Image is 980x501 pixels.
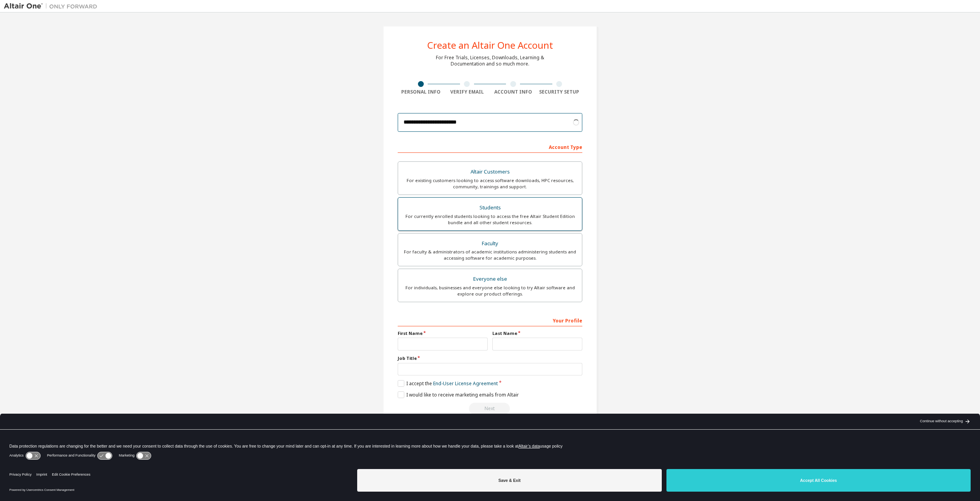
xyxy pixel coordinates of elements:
[433,380,498,387] a: End-User License Agreement
[398,314,582,326] div: Your Profile
[403,177,577,190] div: For existing customers looking to access software downloads, HPC resources, community, trainings ...
[398,330,488,336] label: First Name
[403,285,577,297] div: For individuals, businesses and everyone else looking to try Altair software and explore our prod...
[490,89,536,95] div: Account Info
[403,249,577,261] div: For faculty & administrators of academic institutions administering students and accessing softwa...
[444,89,490,95] div: Verify Email
[403,238,577,249] div: Faculty
[536,89,583,95] div: Security Setup
[403,166,577,177] div: Altair Customers
[398,355,582,361] label: Job Title
[427,41,553,50] div: Create an Altair One Account
[398,140,582,153] div: Account Type
[398,89,444,95] div: Personal Info
[403,213,577,226] div: For currently enrolled students looking to access the free Altair Student Edition bundle and all ...
[398,391,519,398] label: I would like to receive marketing emails from Altair
[492,330,582,336] label: Last Name
[403,274,577,285] div: Everyone else
[436,55,544,67] div: For Free Trials, Licenses, Downloads, Learning & Documentation and so much more.
[398,403,582,414] div: Please wait while checking email ...
[403,202,577,213] div: Students
[398,380,498,387] label: I accept the
[4,2,101,10] img: Altair One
